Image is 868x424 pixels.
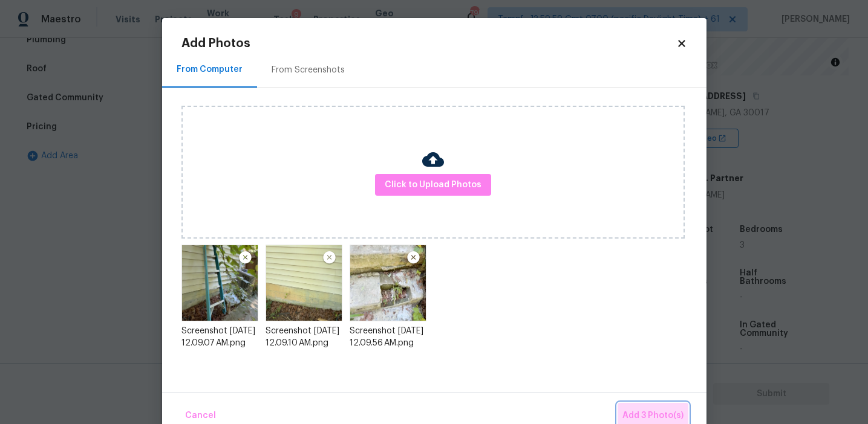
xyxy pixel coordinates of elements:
[385,178,481,193] span: Click to Upload Photos
[181,325,258,349] div: Screenshot [DATE] 12.09.07 AM.png
[177,63,243,75] div: From Computer
[375,174,491,196] button: Click to Upload Photos
[266,325,342,349] div: Screenshot [DATE] 12.09.10 AM.png
[272,64,345,76] div: From Screenshots
[350,325,426,349] div: Screenshot [DATE] 12.09.56 AM.png
[185,408,216,423] span: Cancel
[422,149,444,170] img: Cloud Upload Icon
[622,408,684,423] span: Add 3 Photo(s)
[181,37,676,50] h2: Add Photos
